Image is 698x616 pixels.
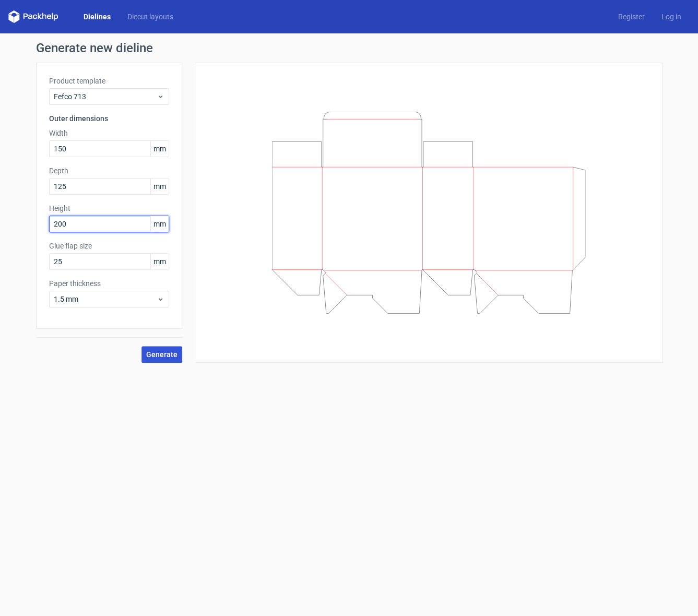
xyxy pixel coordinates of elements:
span: mm [150,254,169,269]
button: Generate [141,346,182,363]
span: Generate [146,351,178,358]
span: mm [150,179,169,194]
span: mm [150,216,169,232]
a: Dielines [75,11,119,22]
a: Log in [653,11,690,22]
h1: Generate new dieline [36,42,662,54]
label: Width [49,128,169,138]
label: Height [49,203,169,214]
label: Glue flap size [49,241,169,251]
h3: Outer dimensions [49,113,169,124]
span: mm [150,141,169,157]
span: 1.5 mm [54,294,157,304]
label: Paper thickness [49,278,169,289]
label: Depth [49,165,169,176]
span: Fefco 713 [54,91,157,102]
label: Product template [49,76,169,86]
a: Diecut layouts [119,11,182,22]
a: Register [610,11,653,22]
